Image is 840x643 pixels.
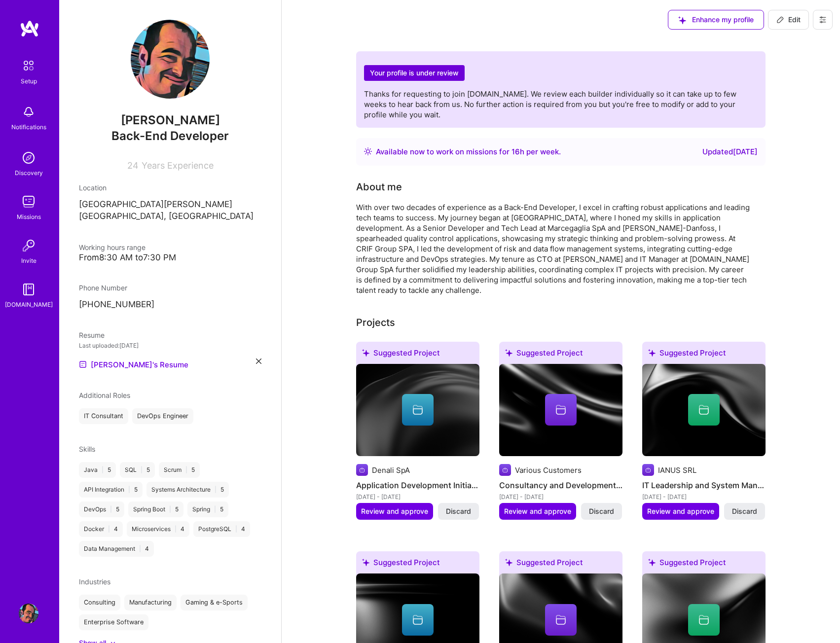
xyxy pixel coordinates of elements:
div: Last uploaded: [DATE] [79,340,261,351]
div: Enterprise Software [79,614,148,630]
i: icon SuggestedTeams [505,559,512,566]
img: cover [642,364,766,457]
span: Discard [589,506,614,516]
div: [DOMAIN_NAME] [5,299,53,310]
i: icon SuggestedTeams [362,349,369,357]
img: guide book [19,280,38,299]
div: Systems Architecture 5 [146,482,229,498]
button: Enhance my profile [668,10,764,30]
span: Phone Number [79,284,127,292]
img: User Avatar [131,20,210,99]
span: Edit [776,15,801,25]
span: Skills [79,445,95,453]
div: DevOps 5 [79,501,124,517]
span: | [175,525,177,533]
div: Java 5 [79,462,116,478]
span: 16 [511,147,520,156]
i: icon SuggestedTeams [648,559,656,566]
div: Suggested Project [499,342,622,368]
div: About me [356,179,402,194]
div: Missions [17,212,41,222]
div: Denali SpA [372,465,410,475]
h2: Your profile is under review [364,65,465,81]
div: IT Consultant [79,408,128,424]
img: Invite [19,236,38,255]
div: Spring Boot 5 [128,501,183,517]
div: IANUS SRL [658,465,696,475]
div: DevOps Engineer [132,408,193,424]
i: icon SuggestedTeams [505,349,512,357]
div: Suggested Project [356,551,479,577]
button: Discard [438,503,479,520]
div: Invite [21,255,37,266]
div: With over two decades of experience as a Back-End Developer, I excel in crafting robust applicati... [356,202,751,295]
a: [PERSON_NAME]'s Resume [79,358,188,370]
i: icon SuggestedTeams [648,349,656,357]
span: | [185,466,187,474]
div: Consulting [79,595,120,610]
span: Working hours range [79,243,146,251]
span: Resume [79,331,105,339]
img: discovery [19,148,38,168]
img: teamwork [19,192,38,212]
button: Review and approve [499,503,576,520]
div: Various Customers [515,465,582,475]
span: | [235,525,237,533]
div: Spring 5 [187,501,228,517]
i: icon Close [256,358,261,364]
div: [DATE] - [DATE] [642,492,766,502]
div: From 8:30 AM to 7:30 PM [79,252,261,263]
img: cover [356,364,479,457]
span: Additional Roles [79,391,130,399]
i: icon SuggestedTeams [678,16,686,24]
div: Suggested Project [499,551,622,577]
img: bell [19,102,38,122]
div: Setup [21,76,37,86]
img: logo [20,20,39,37]
span: | [102,466,104,474]
div: Projects [356,315,395,330]
a: User Avatar [16,604,41,623]
div: Scrum 5 [159,462,200,478]
h4: Application Development Initiatives [356,479,479,492]
div: Location [79,182,261,193]
img: Company logo [642,464,654,476]
span: | [215,486,217,494]
span: Review and approve [361,506,428,516]
span: Industries [79,577,110,586]
img: Company logo [499,464,511,476]
span: | [110,505,112,513]
h4: IT Leadership and System Management [642,479,766,492]
span: Discard [732,506,757,516]
img: setup [18,55,39,76]
span: [PERSON_NAME] [79,113,261,128]
img: Resume [79,360,87,368]
span: Review and approve [504,506,571,516]
span: | [169,505,171,513]
div: Suggested Project [642,342,766,368]
div: API Integration 5 [79,482,143,498]
i: icon SuggestedTeams [362,559,369,566]
span: | [141,466,143,474]
button: Review and approve [642,503,719,520]
div: Gaming & e-Sports [181,595,248,610]
img: User Avatar [19,604,38,623]
span: | [214,505,216,513]
div: [DATE] - [DATE] [356,492,479,502]
img: Availability [364,147,372,155]
button: Edit [768,10,809,30]
div: Notifications [11,122,46,132]
button: Review and approve [356,503,433,520]
p: [GEOGRAPHIC_DATA][PERSON_NAME][GEOGRAPHIC_DATA], [GEOGRAPHIC_DATA] [79,199,261,222]
img: Company logo [356,464,368,476]
div: Data Management 4 [79,541,154,557]
div: Microservices 4 [127,521,189,537]
div: Discovery [15,168,43,178]
span: | [128,486,130,494]
span: | [108,525,110,533]
span: | [139,545,141,553]
span: 24 [127,160,139,171]
div: Suggested Project [356,342,479,368]
span: Enhance my profile [678,15,754,25]
span: Thanks for requesting to join [DOMAIN_NAME]. We review each builder individually so it can take u... [364,89,736,119]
